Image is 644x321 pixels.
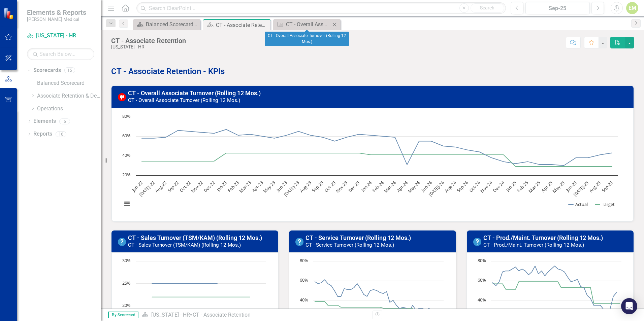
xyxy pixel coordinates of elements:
[154,180,168,194] text: Aug-22
[347,180,361,193] text: Dec-23
[478,297,486,303] text: 40%
[626,2,638,14] button: EM
[569,201,588,207] button: Show Actual
[516,180,529,193] text: Feb-25
[135,20,199,29] a: Balanced Scorecard Welcome Page
[216,21,269,29] div: CT - Associate Retention
[251,180,264,193] text: Apr-23
[528,4,587,12] div: Sep-25
[468,179,482,193] text: Oct-24
[27,8,86,16] span: Elements & Reports
[504,180,518,193] text: Jan-25
[122,280,131,286] text: 25%
[27,48,94,60] input: Search Below...
[138,180,156,198] text: [DATE]-22
[323,180,336,193] text: Oct-23
[473,238,481,246] img: No Information
[588,180,602,194] text: Aug-25
[108,312,138,318] span: By Scorecard
[455,179,470,193] text: Sep-24
[118,238,126,246] img: No Information
[383,179,397,194] text: Mar-24
[551,180,566,194] text: May-25
[334,180,349,194] text: Nov-23
[128,97,240,103] small: CT - Overall Associate Turnover (Rolling 12 Mos.)
[128,90,261,97] a: CT - Overall Associate Turnover (Rolling 12 Mos.)
[190,180,204,194] text: Nov-22
[178,180,192,193] text: Oct-22
[492,179,506,193] text: Dec-24
[166,180,180,193] text: Sep-22
[37,92,101,100] a: Associate Retention & Development
[122,302,131,308] text: 20%
[128,242,241,248] small: CT - Sales Turnover (TSM/KAM) (Rolling 12 Mos.)
[407,179,421,194] text: May-24
[64,68,75,73] div: 15
[142,311,367,319] div: »
[122,199,132,209] button: View chart menu, Chart
[300,257,308,263] text: 80%
[265,32,349,46] div: CT - Overall Associate Turnover (Rolling 12 Mos.)
[118,93,126,101] img: Below Target
[371,179,385,193] text: Feb-24
[311,180,325,193] text: Sep-23
[111,44,186,49] div: [US_STATE] - HR
[295,238,303,246] img: No Information
[33,67,61,74] a: Scorecards
[300,297,308,303] text: 40%
[130,180,143,193] text: Jun-22
[527,180,542,194] text: Mar-25
[238,180,252,194] text: Mar-23
[478,277,486,283] text: 60%
[275,20,330,29] a: CT - Overall Associate Turnover (Rolling 12 Mos.)
[3,8,15,20] img: ClearPoint Strategy
[122,113,131,119] text: 80%
[27,32,94,40] a: [US_STATE] - HR
[37,105,101,113] a: Operations
[298,180,313,194] text: Aug-23
[128,234,262,241] a: CT - Sales Turnover (TSM/KAM) (Rolling 12 Mos.)
[27,16,86,22] small: [PERSON_NAME] Medical
[122,257,131,263] text: 30%
[215,180,228,193] text: Jan-23
[483,242,584,248] small: CT - Prod./Maint. Turnover (Rolling 12 Mos.)
[540,180,553,193] text: Apr-25
[226,180,240,193] text: Feb-23
[419,179,433,193] text: Jun-24
[151,282,219,285] g: Actual, line 1 of 2 with 4 data points.
[122,172,131,178] text: 20%
[262,180,276,194] text: May-23
[572,180,590,198] text: [DATE]-25
[443,179,457,193] text: Aug-24
[483,234,603,241] a: CT - Prod./Maint. Turnover (Rolling 12 Mos.)
[33,130,52,138] a: Reports
[275,180,288,193] text: Jun-23
[151,312,190,318] a: [US_STATE] - HR
[479,179,493,194] text: Nov-24
[56,131,66,137] div: 16
[37,79,101,87] a: Balanced Scorecard
[305,234,411,241] a: CT - Service Turnover (Rolling 12 Mos.)
[59,118,70,124] div: 5
[395,179,409,193] text: Apr-24
[119,113,621,214] svg: Interactive chart
[480,5,494,10] span: Search
[111,67,225,76] strong: CT - Associate Retention - KPIs
[525,2,590,14] button: Sep-25
[193,312,251,318] div: CT - Associate Retention
[111,37,186,44] div: CT - Associate Retention
[286,20,330,29] div: CT - Overall Associate Turnover (Rolling 12 Mos.)
[564,180,578,193] text: Jun-25
[600,180,614,193] text: Sep-25
[359,179,373,193] text: Jan-24
[122,133,131,139] text: 60%
[305,242,394,248] small: CT - Service Turnover (Rolling 12 Mos.)
[146,20,199,29] div: Balanced Scorecard Welcome Page
[33,117,56,125] a: Elements
[595,201,615,207] button: Show Target
[202,180,216,193] text: Dec-22
[136,2,506,14] input: Search ClearPoint...
[478,257,486,263] text: 80%
[283,180,300,198] text: [DATE]-23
